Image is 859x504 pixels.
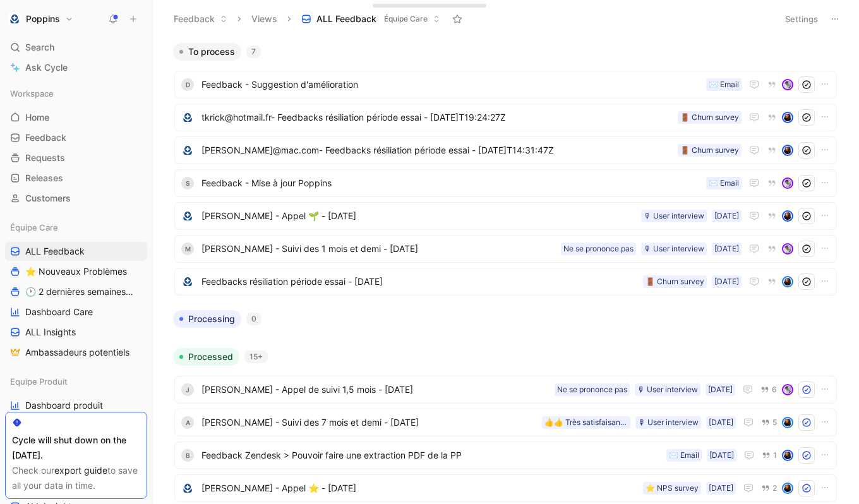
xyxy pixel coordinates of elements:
[644,243,704,255] div: 🎙 User interview
[5,372,147,391] div: Equipe Produit
[174,441,837,469] a: BFeedback Zendesk > Pouvoir faire une extraction PDF de la PP[DATE]✉️ Email1avatar
[25,152,65,164] span: Requests
[174,202,837,230] a: logo[PERSON_NAME] - Appel 🌱 - [DATE][DATE]🎙 User interviewavatar
[25,192,71,205] span: Customers
[783,244,792,253] img: avatar
[174,409,837,436] a: A[PERSON_NAME] - Suivi des 7 mois et demi - [DATE][DATE]🎙 User interview👍👍 Très satisfaisant (>= ...
[5,84,147,103] div: Workspace
[783,179,792,188] img: avatar
[5,262,147,281] a: ⭐ Nouveaux Problèmes
[168,310,843,338] div: Processing0
[773,452,777,459] span: 1
[244,351,268,363] div: 15+
[5,343,147,362] a: Ambassadeurs potentiels
[709,177,739,189] div: ✉️ Email
[54,465,107,476] a: export guide
[759,481,779,495] button: 2
[181,243,194,255] div: M
[772,484,777,492] span: 2
[783,484,792,493] img: avatar
[25,40,54,55] span: Search
[12,433,140,463] div: Cycle will shut down on the [DATE].
[201,274,638,289] span: Feedbacks résiliation période essai - [DATE]
[181,383,194,396] div: J
[680,111,739,124] div: 🚪 Churn survey
[181,416,194,429] div: A
[714,210,739,222] div: [DATE]
[201,382,550,397] span: [PERSON_NAME] - Appel de suivi 1,5 mois - [DATE]
[5,282,147,301] a: 🕐 2 dernières semaines - Occurences
[644,210,704,222] div: 🎙 User interview
[181,210,194,222] img: logo
[246,9,283,28] button: Views
[714,275,739,288] div: [DATE]
[714,243,739,255] div: [DATE]
[201,415,537,430] span: [PERSON_NAME] - Suivi des 7 mois et demi - [DATE]
[25,131,66,144] span: Feedback
[201,110,673,125] span: tkrick@hotmail.fr- Feedbacks résiliation période essai - [DATE]T19:24:27Z
[709,449,734,462] div: [DATE]
[25,285,133,298] span: 🕐 2 dernières semaines - Occurences
[174,71,837,99] a: DFeedback - Suggestion d'amélioration✉️ Emailavatar
[173,43,241,61] button: To process
[759,448,779,462] button: 1
[10,221,58,234] span: Équipe Care
[5,323,147,342] a: ALL Insights
[168,9,233,28] button: Feedback
[181,177,194,189] div: S
[708,383,733,396] div: [DATE]
[638,416,699,429] div: 🎙 User interview
[201,481,638,496] span: [PERSON_NAME] - Appel ⭐ - [DATE]
[26,13,60,25] h1: Poppins
[188,351,233,363] span: Processed
[173,310,241,328] button: Processing
[174,104,837,131] a: logotkrick@hotmail.fr- Feedbacks résiliation période essai - [DATE]T19:24:27Z🚪 Churn surveyavatar
[188,45,235,58] span: To process
[544,416,628,429] div: 👍👍 Très satisfaisant (>= 4))
[5,38,147,57] div: Search
[201,241,556,256] span: [PERSON_NAME] - Suivi des 1 mois et demi - [DATE]
[168,43,843,300] div: To process7
[5,169,147,188] a: Releases
[772,419,777,426] span: 5
[779,10,824,28] button: Settings
[783,146,792,155] img: avatar
[181,78,194,91] div: D
[5,218,147,237] div: Équipe Care
[201,208,636,224] span: [PERSON_NAME] - Appel 🌱 - [DATE]
[181,144,194,157] img: logo
[25,326,76,339] span: ALL Insights
[181,275,194,288] img: logo
[173,348,239,366] button: Processed
[758,383,779,397] button: 6
[25,245,85,258] span: ALL Feedback
[563,243,634,255] div: Ne se prononce pas
[646,275,704,288] div: 🚪 Churn survey
[25,346,129,359] span: Ambassadeurs potentiels
[201,143,673,158] span: [PERSON_NAME]@mac.com- Feedbacks résiliation période essai - [DATE]T14:31:47Z
[25,265,127,278] span: ⭐ Nouveaux Problèmes
[174,235,837,263] a: M[PERSON_NAME] - Suivi des 1 mois et demi - [DATE][DATE]🎙 User interviewNe se prononce pasavatar
[557,383,627,396] div: Ne se prononce pas
[680,144,739,157] div: 🚪 Churn survey
[188,313,235,325] span: Processing
[181,111,194,124] img: logo
[5,10,76,28] button: PoppinsPoppins
[296,9,446,28] button: ALL FeedbackÉquipe Care
[772,386,777,393] span: 6
[174,268,837,296] a: logoFeedbacks résiliation période essai - [DATE][DATE]🚪 Churn surveyavatar
[5,303,147,321] a: Dashboard Care
[174,376,837,404] a: J[PERSON_NAME] - Appel de suivi 1,5 mois - [DATE][DATE]🎙 User interviewNe se prononce pas6avatar
[783,418,792,427] img: avatar
[637,383,698,396] div: 🎙 User interview
[201,176,701,191] span: Feedback - Mise à jour Poppins
[316,13,376,25] span: ALL Feedback
[5,108,147,127] a: Home
[5,396,147,415] a: Dashboard produit
[709,416,733,429] div: [DATE]
[25,111,49,124] span: Home
[5,128,147,147] a: Feedback
[25,399,103,412] span: Dashboard produit
[25,172,63,184] span: Releases
[783,451,792,460] img: avatar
